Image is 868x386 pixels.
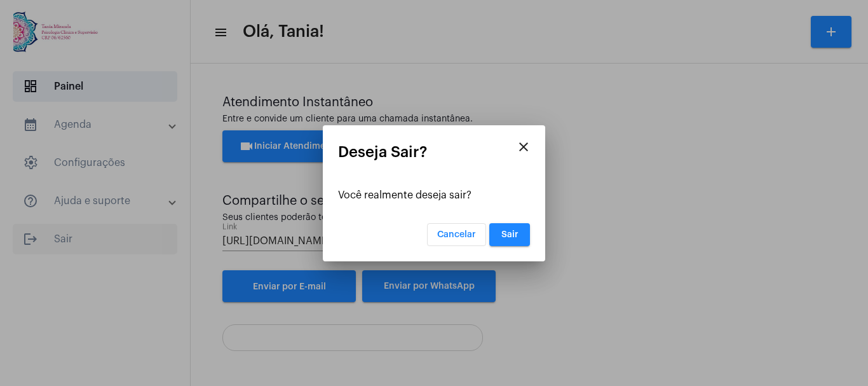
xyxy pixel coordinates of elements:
span: Cancelar [437,230,476,239]
div: Você realmente deseja sair? [338,190,530,201]
button: Sair [489,223,530,246]
mat-card-title: Deseja Sair? [338,144,530,160]
mat-icon: close [516,139,531,155]
span: Sair [501,230,519,239]
button: Cancelar [427,223,486,246]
